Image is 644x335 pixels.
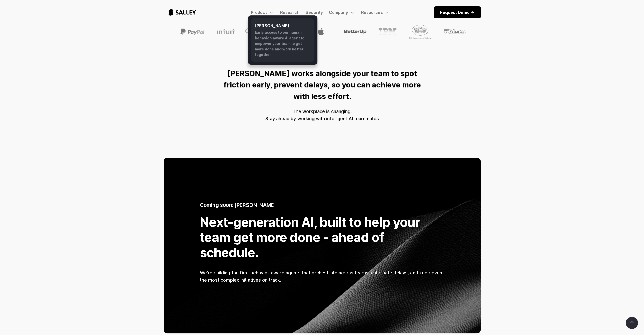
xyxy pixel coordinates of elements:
[329,9,355,15] div: Company
[434,6,481,18] a: Request Demo ->
[223,69,421,101] strong: [PERSON_NAME] works alongside your team to spot friction early, prevent delays, so you can achiev...
[164,4,201,21] a: home
[280,10,300,15] a: Research
[329,10,348,15] div: Company
[361,10,383,15] div: Resources
[251,10,267,15] div: Product
[251,18,314,62] a: [PERSON_NAME]Early access to our human behavior-aware AI agent to empower your team to get more d...
[255,30,310,58] div: Early access to our human behavior-aware AI agent to empower your team to get more done and work ...
[248,15,317,65] nav: Product
[255,23,310,29] h6: [PERSON_NAME]
[361,9,390,15] div: Resources
[265,108,379,122] div: The workplace is changing. Stay ahead by working with intelligent AI teammates
[200,201,444,209] h5: Coming soon: [PERSON_NAME]
[200,215,444,260] h1: Next-generation AI, built to help your team get more done - ahead of schedule.
[251,9,274,15] div: Product
[200,269,444,284] h5: We’re building the first behavior-aware agents that orchestrate across teams, anticipate delays, ...
[306,10,323,15] a: Security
